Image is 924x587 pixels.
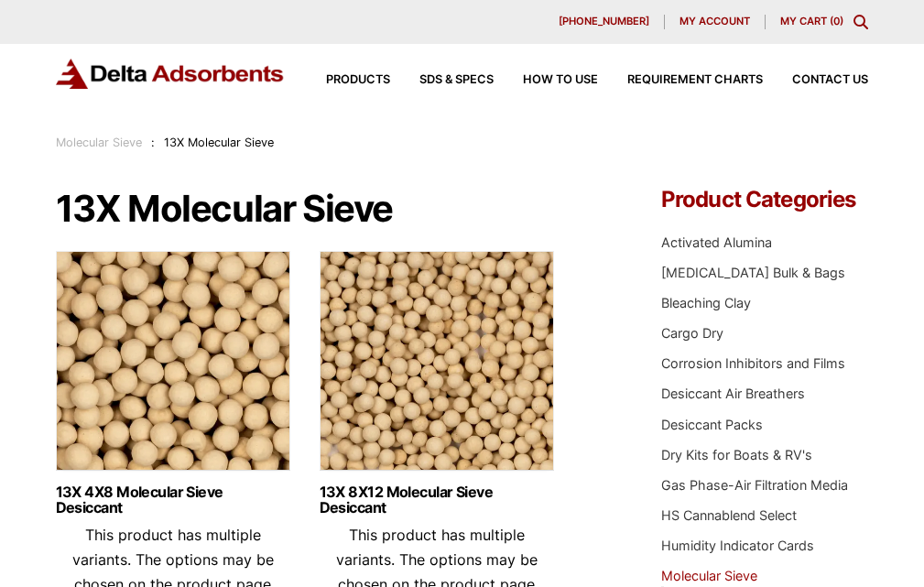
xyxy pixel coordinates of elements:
a: Gas Phase-Air Filtration Media [661,477,848,493]
a: Humidity Indicator Cards [661,538,814,553]
a: Corrosion Inhibitors and Films [661,355,845,371]
a: [MEDICAL_DATA] Bulk & Bags [661,265,845,280]
a: Dry Kits for Boats & RV's [661,447,812,462]
h1: 13X Molecular Sieve [56,189,621,229]
a: [PHONE_NUMBER] [544,15,665,29]
span: : [151,136,155,149]
a: Cargo Dry [661,325,723,341]
a: My Cart (0) [780,15,843,27]
a: Bleaching Clay [661,295,751,310]
a: Contact Us [763,74,868,86]
a: Molecular Sieve [661,568,757,583]
a: Activated Alumina [661,234,772,250]
img: Delta Adsorbents [56,59,285,89]
span: Contact Us [792,74,868,86]
span: [PHONE_NUMBER] [559,16,649,27]
a: 13X 8X12 Molecular Sieve Desiccant [320,484,554,516]
span: SDS & SPECS [419,74,494,86]
a: SDS & SPECS [390,74,494,86]
a: Molecular Sieve [56,136,142,149]
h4: Product Categories [661,189,869,211]
a: Products [297,74,390,86]
a: 13X 4X8 Molecular Sieve Desiccant [56,484,290,516]
a: Requirement Charts [598,74,763,86]
a: HS Cannablend Select [661,507,797,523]
a: Desiccant Packs [661,417,763,432]
div: Toggle Modal Content [853,15,868,29]
span: How to Use [523,74,598,86]
span: Requirement Charts [627,74,763,86]
span: 13X Molecular Sieve [164,136,274,149]
a: How to Use [494,74,598,86]
a: Desiccant Air Breathers [661,386,805,401]
span: 0 [833,15,840,27]
a: My account [665,15,766,29]
span: My account [679,16,750,27]
span: Products [326,74,390,86]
